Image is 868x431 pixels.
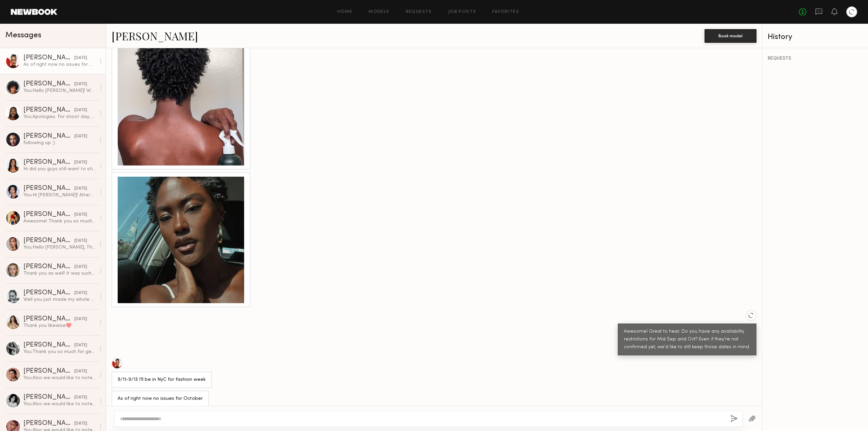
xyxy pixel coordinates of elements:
a: Book model [705,33,756,38]
div: [DATE] [74,185,87,192]
div: following up :) [23,140,96,146]
a: Job Posts [448,10,476,14]
div: You: Hello [PERSON_NAME]! We just wanted to get you an updated regarding the [DEMOGRAPHIC_DATA] L... [23,87,96,94]
div: [DATE] [74,394,87,401]
div: Thank you likewise♥️ [23,322,96,329]
button: Book model [705,29,756,43]
div: [DATE] [74,238,87,244]
div: You: Thank you so much for getting back to us [PERSON_NAME]! We hope you have a wonderful rest of... [23,349,96,355]
div: [DATE] [74,133,87,140]
div: [PERSON_NAME] [23,81,74,87]
div: You: Hello [PERSON_NAME], Thank you for following up with us! Yes, we have saved your portfolio a... [23,244,96,251]
div: History [768,33,863,41]
div: [DATE] [74,316,87,322]
div: [DATE] [74,290,87,296]
div: Awesome! Great to hear. Do you have any availability restrictions for Mid Sep and Oct? Even if th... [624,328,750,351]
a: Home [337,10,353,14]
div: [DATE] [74,107,87,114]
div: Hi did you guys still want to still shoot [23,166,96,172]
div: You: Hi [PERSON_NAME]! Alternatively, we are also looking for models for UGC content. Would you b... [23,192,96,198]
div: [PERSON_NAME] [23,368,74,375]
div: You: Also we would like to note: If we do not move forward with you after this casting/pre-fittin... [23,375,96,381]
div: [PERSON_NAME] [23,237,74,244]
div: [PERSON_NAME] [23,159,74,166]
span: Messages [5,32,41,39]
div: [PERSON_NAME] [23,316,74,322]
div: You: Also we would like to note: If we do not move forward with you after this casting/pre-fittin... [23,401,96,407]
div: Well you just made my whole day!! Thank you so much for those kind words. I felt so grateful to g... [23,296,96,303]
div: You: Apologies. For shoot day, we're ideally aiming for sometime next week, but shoot will be wit... [23,114,96,120]
div: [PERSON_NAME] [23,107,74,114]
a: Models [369,10,389,14]
div: [PERSON_NAME] [23,211,74,218]
a: Favorites [492,10,519,14]
div: 9/11-9/13 I’ll be in NyC for fashion week [118,376,206,384]
div: [DATE] [74,368,87,375]
div: [PERSON_NAME] [23,263,74,270]
div: [DATE] [74,342,87,349]
a: Requests [406,10,432,14]
div: [PERSON_NAME] [23,133,74,140]
div: [DATE] [74,420,87,427]
div: [PERSON_NAME] [23,342,74,349]
div: REQUESTS [768,56,863,61]
div: [DATE] [74,212,87,218]
div: [PERSON_NAME] [23,55,74,61]
div: [DATE] [74,264,87,270]
div: Awesome! Thank you so much x [23,218,96,224]
div: [PERSON_NAME] [23,185,74,192]
div: [PERSON_NAME] [23,394,74,401]
div: [PERSON_NAME] [23,290,74,296]
div: [DATE] [74,81,87,87]
div: As of right now no issues for October [23,61,96,68]
div: [DATE] [74,55,87,61]
div: As of right now no issues for October [118,395,203,403]
div: Thank you as well! It was such a beautiful shoot day, I can’t wait to work with this team again i... [23,270,96,277]
a: [PERSON_NAME] [112,28,198,43]
div: [PERSON_NAME] [23,420,74,427]
div: [DATE] [74,159,87,166]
